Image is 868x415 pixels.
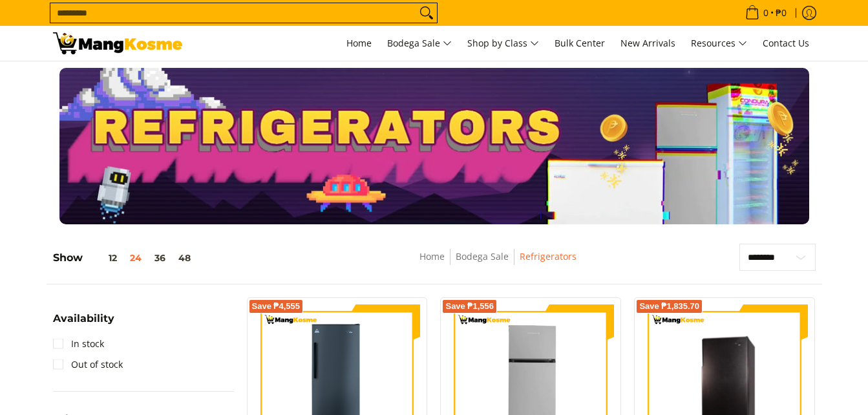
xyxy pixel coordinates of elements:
a: Contact Us [756,26,816,61]
summary: Open [53,314,114,334]
a: Bodega Sale [381,26,458,61]
button: 12 [83,253,123,263]
a: In stock [53,334,104,354]
a: Shop by Class [461,26,545,61]
button: 48 [172,253,197,263]
h5: Show [53,251,197,264]
span: Bodega Sale [387,36,452,52]
a: Out of stock [53,354,123,375]
span: Bulk Center [555,37,605,49]
span: Contact Us [763,37,809,49]
span: Save ₱1,835.70 [639,303,699,310]
button: 24 [123,253,148,263]
span: ₱0 [774,8,789,17]
nav: Breadcrumbs [325,249,671,278]
span: Availability [53,314,114,324]
a: Home [419,250,445,262]
nav: Main Menu [195,26,816,61]
span: • [741,6,790,20]
span: Resources [691,36,747,52]
button: Search [416,3,437,23]
a: Bulk Center [548,26,611,61]
a: Home [340,26,378,61]
span: 0 [761,8,770,17]
span: Save ₱1,556 [445,303,494,310]
span: Save ₱4,555 [252,303,301,310]
img: Bodega Sale Refrigerator l Mang Kosme: Home Appliances Warehouse Sale [53,32,182,54]
a: Resources [684,26,754,61]
span: Shop by Class [467,36,539,52]
span: Home [346,37,372,49]
button: 36 [148,253,172,263]
a: Bodega Sale [456,250,509,262]
a: New Arrivals [614,26,682,61]
a: Refrigerators [520,250,577,262]
span: New Arrivals [620,37,675,49]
